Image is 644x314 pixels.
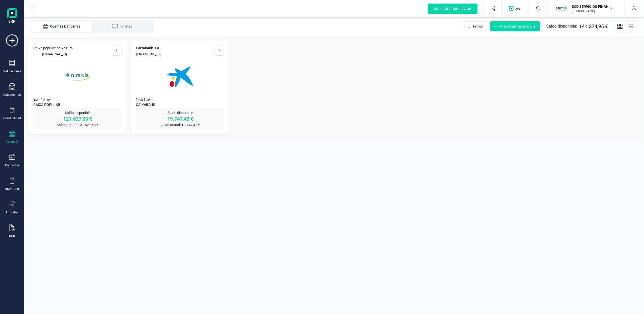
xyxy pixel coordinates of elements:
[41,24,82,29] div: Cuentas Bancarias
[5,187,19,191] div: Inventario
[136,102,224,108] span: CAIXABANK
[6,140,18,144] div: Tesorería
[554,1,618,17] button: SCSCD SERVICIOS FINANCIEROS SL[PERSON_NAME]
[509,6,522,11] img: Logo de OPS
[3,69,21,73] div: Validaciones
[136,122,224,127] p: Saldo actual: 19.747,42 €
[556,3,567,14] img: SC
[5,163,19,167] div: Contactos
[464,21,487,31] button: Filtros
[136,110,224,115] p: Saldo disponible
[33,122,122,127] p: Saldo actual: 121.627,53 €
[3,116,21,120] div: Contabilidad
[428,4,478,14] div: Solicitar financiación
[490,21,540,31] button: Añadir cuenta bancaria
[136,52,161,57] p: [FINANCIAL_ID]
[546,23,577,29] span: Saldo disponible:
[579,23,608,30] span: 141.374,95 €
[473,24,483,29] span: Filtros
[7,8,17,24] img: Logo Finanedi
[9,234,15,238] div: OCR
[572,9,612,13] p: [PERSON_NAME]
[33,102,122,108] span: CAIXA POPULAR
[6,210,18,214] div: Importar
[136,98,153,102] span: [DATE] 08:04
[102,24,142,29] div: Tarjetas
[422,1,484,17] button: Solicitar financiación
[33,52,76,57] p: [FINANCIAL_ID]
[506,1,525,17] button: Logo de OPS
[33,98,51,102] span: [DATE] 08:09
[33,110,122,115] p: Saldo disponible
[136,115,224,122] p: 19.747,42 €
[499,24,536,29] span: Añadir cuenta bancaria
[572,4,612,9] p: SCD SERVICIOS FINANCIEROS SL
[33,46,76,51] p: CAIXA POPULAR-CAIXA RURA...
[4,93,21,97] div: Documentos
[136,46,161,51] p: CAIXABANK, S.A.
[33,115,122,122] p: 121.627,53 €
